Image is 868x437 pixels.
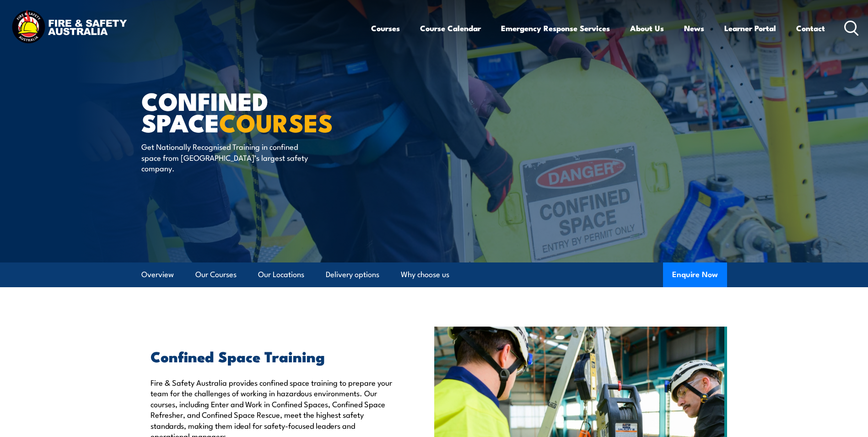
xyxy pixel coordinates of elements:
a: About Us [630,16,664,40]
button: Enquire Now [663,262,727,287]
a: Our Locations [258,262,304,287]
a: News [684,16,704,40]
a: Learner Portal [724,16,776,40]
a: Contact [796,16,825,40]
a: Delivery options [326,262,379,287]
a: Why choose us [401,262,449,287]
h1: Confined Space [141,90,367,132]
a: Overview [141,262,174,287]
a: Our Courses [195,262,237,287]
a: Course Calendar [420,16,481,40]
h2: Confined Space Training [151,350,392,362]
strong: COURSES [219,103,333,141]
a: Courses [371,16,400,40]
a: Emergency Response Services [501,16,610,40]
p: Get Nationally Recognised Training in confined space from [GEOGRAPHIC_DATA]’s largest safety comp... [141,141,308,173]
